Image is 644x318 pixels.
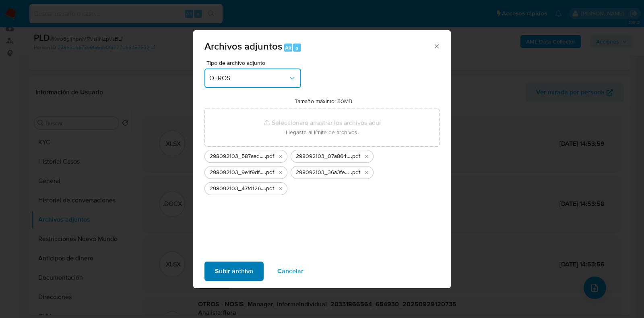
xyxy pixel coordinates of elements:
span: Archivos adjuntos [204,39,282,53]
span: .pdf [351,152,360,160]
span: 298092103_587aad27-64d0-4b54-90e5-fc75066dddd1 [210,152,265,160]
button: OTROS [204,69,301,88]
span: 298092103_07a86408-27b7-474c-a6db-80d9c013963d [296,152,351,160]
button: Eliminar 298092103_36a3fe3a-d901-472b-916a-5edf538ace4d.pdf [362,168,372,177]
button: Eliminar 298092103_9e1f9dfa-75d6-4fe9-a0e3-001ff9536a6c.pdf [276,168,285,177]
span: 298092103_47fd126d-eb67-44be-aae6-dea763cac75d [210,185,265,193]
button: Cerrar [433,42,440,50]
span: Subir archivo [215,262,253,280]
span: Cancelar [277,262,303,280]
button: Subir archivo [204,262,264,281]
span: Tipo de archivo adjunto [206,60,303,66]
span: 298092103_36a3fe3a-d901-472b-916a-5edf538ace4d [296,168,351,177]
span: OTROS [209,74,288,82]
span: Alt [285,44,291,52]
span: .pdf [265,152,274,160]
ul: Archivos seleccionados [204,147,440,195]
label: Tamaño máximo: 50MB [295,98,352,105]
span: .pdf [351,168,360,177]
span: .pdf [265,168,274,177]
button: Cancelar [267,262,314,281]
button: Eliminar 298092103_47fd126d-eb67-44be-aae6-dea763cac75d.pdf [276,184,285,193]
button: Eliminar 298092103_587aad27-64d0-4b54-90e5-fc75066dddd1.pdf [276,152,285,161]
span: .pdf [265,185,274,193]
span: 298092103_9e1f9dfa-75d6-4fe9-a0e3-001ff9536a6c [210,168,265,177]
button: Eliminar 298092103_07a86408-27b7-474c-a6db-80d9c013963d.pdf [362,152,372,161]
span: a [295,44,298,52]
